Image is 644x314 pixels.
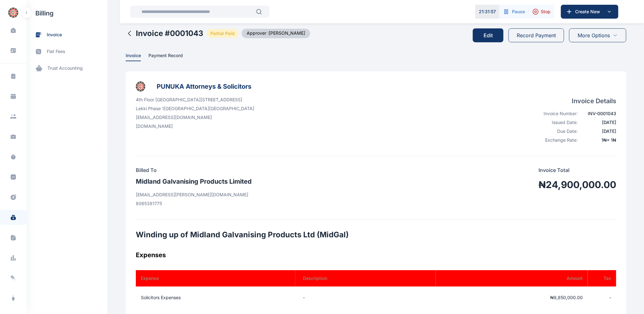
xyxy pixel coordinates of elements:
[27,27,107,43] a: invoice
[582,128,616,134] div: [DATE]
[136,200,252,207] p: 8065381775
[148,53,183,59] span: Payment Record
[136,28,203,39] h2: Invoice # 0001043
[537,119,578,126] div: Issued Date:
[509,23,564,47] a: Record Payment
[512,9,525,15] span: Pause
[537,97,616,105] h4: Invoice Details
[136,123,254,129] p: [DOMAIN_NAME]
[136,250,616,260] h3: Expenses
[473,28,503,42] button: Edit
[537,137,578,143] div: Exchange Rate:
[509,28,564,42] button: Record Payment
[207,29,238,38] span: Partial Paid
[436,270,588,287] th: Amount
[47,65,83,72] span: trust accounting
[295,287,436,309] td: -
[573,9,605,15] span: Create New
[436,287,588,309] td: ₦9,850,000.00
[588,270,616,287] th: Tax
[27,60,107,77] a: trust accounting
[157,81,251,92] h3: PUNUKA Attorneys & Solicitors
[539,166,616,174] p: Invoice Total
[136,97,254,103] p: 4th Floor [GEOGRAPHIC_DATA][STREET_ADDRESS]
[136,230,616,240] h2: Winding up of Midland Galvanising Products Ltd (MidGal)
[582,137,616,143] div: 1 ₦ = 1 ₦
[136,176,252,187] h3: Midland Galvanising Products Limited
[588,287,616,309] td: -
[136,105,254,112] p: Lekki Phase 1 [GEOGRAPHIC_DATA] [GEOGRAPHIC_DATA]
[561,5,618,19] button: Create New
[473,23,509,47] a: Edit
[136,166,252,174] h4: Billed To
[479,9,496,15] p: 21 : 31 : 57
[582,119,616,126] div: [DATE]
[47,48,65,55] span: flat fees
[539,179,616,190] h1: ₦24,900,000.00
[582,110,616,117] div: INV-0001043
[537,110,578,117] div: Invoice Number:
[47,32,62,38] span: invoice
[295,270,436,287] th: Description
[136,114,254,121] p: [EMAIL_ADDRESS][DOMAIN_NAME]
[136,81,145,92] img: businessLogo
[242,29,310,38] span: Approver : [PERSON_NAME]
[136,270,295,287] th: Expense
[541,9,551,15] span: Stop
[529,5,554,19] button: Stop
[126,53,141,59] span: Invoice
[578,32,610,39] span: More Options
[537,128,578,134] div: Due Date:
[136,192,252,198] p: [EMAIL_ADDRESS][PERSON_NAME][DOMAIN_NAME]
[499,5,529,19] button: Pause
[136,287,295,309] td: Solicitors Expenses
[27,43,107,60] a: flat fees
